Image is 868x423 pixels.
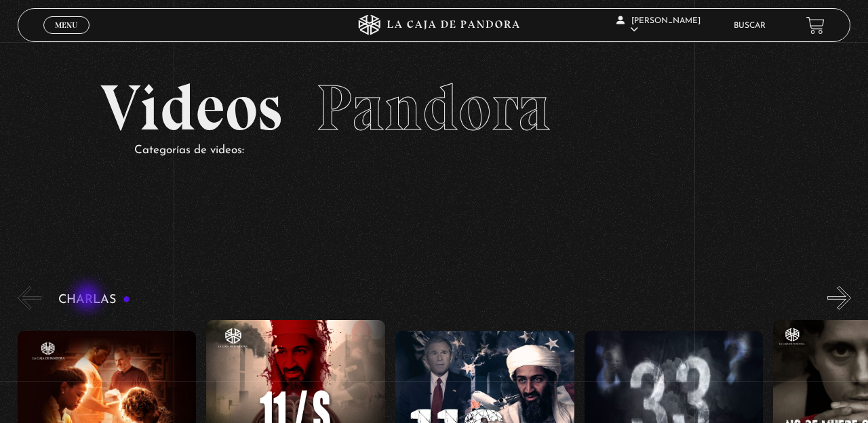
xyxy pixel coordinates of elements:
a: View your shopping cart [806,16,825,35]
span: Cerrar [51,33,83,42]
button: Next [827,286,851,310]
span: [PERSON_NAME] [616,17,701,34]
h3: Charlas [58,294,131,306]
button: Previous [18,286,41,310]
span: Menu [55,21,77,29]
span: Pandora [316,69,551,146]
h2: Videos [100,76,767,140]
p: Categorías de videos: [134,140,767,161]
a: Buscar [734,22,766,30]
